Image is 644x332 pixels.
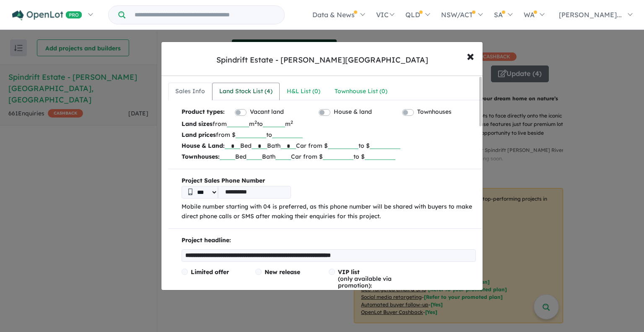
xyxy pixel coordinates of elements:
[250,107,284,117] label: Vacant land
[182,142,225,149] b: House & Land:
[219,86,273,97] div: Land Stock List ( 4 )
[191,268,229,276] span: Limited offer
[175,86,205,97] div: Sales Info
[254,119,257,125] sup: 2
[338,268,392,289] span: (only available via promotion):
[182,120,213,128] b: Land sizes
[467,47,474,65] span: ×
[338,268,360,276] span: VIP list
[12,10,82,21] img: Openlot PRO Logo White
[291,119,293,125] sup: 2
[182,140,476,151] p: Bed Bath Car from $ to $
[335,86,387,97] div: Townhouse List ( 0 )
[287,86,320,97] div: H&L List ( 0 )
[182,235,476,246] p: Project headline:
[127,6,283,24] input: Try estate name, suburb, builder or developer
[182,153,220,160] b: Townhouses:
[182,129,476,140] p: from $ to
[182,176,476,186] b: Project Sales Phone Number
[334,107,372,117] label: House & land
[188,188,192,195] img: Phone icon
[182,202,476,222] p: Mobile number starting with 04 is preferred, as this phone number will be shared with buyers to m...
[559,10,622,19] span: [PERSON_NAME]...
[182,151,476,162] p: Bed Bath Car from $ to $
[265,268,300,276] span: New release
[182,107,225,118] b: Product types:
[417,107,452,117] label: Townhouses
[182,131,216,139] b: Land prices
[182,118,476,129] p: from m to m
[216,55,428,65] div: Spindrift Estate - [PERSON_NAME][GEOGRAPHIC_DATA]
